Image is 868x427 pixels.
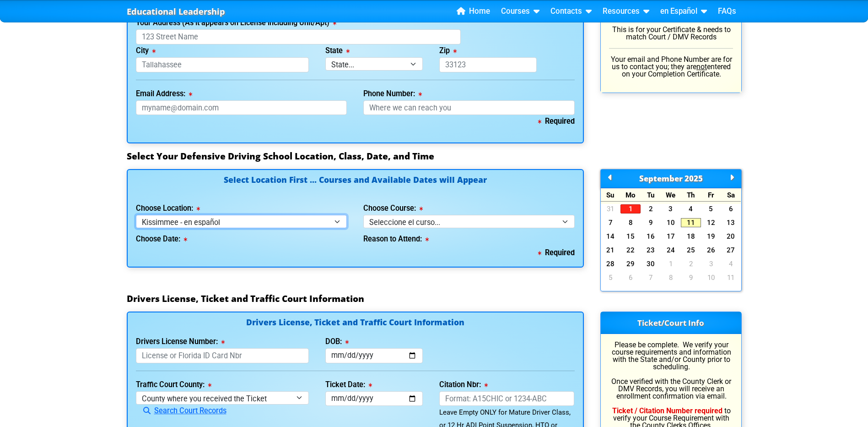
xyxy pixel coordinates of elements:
a: 10 [661,218,681,227]
a: 7 [641,273,661,282]
div: We [661,188,681,202]
a: 10 [701,273,721,282]
label: Drivers License Number: [136,338,225,345]
h4: Select Location First ... Courses and Available Dates will Appear [136,176,575,195]
a: 31 [601,204,621,213]
label: Citation Nbr: [439,381,488,389]
a: 29 [620,259,641,268]
a: 1 [661,259,681,268]
a: 28 [601,259,621,268]
label: Phone Number: [363,90,422,98]
input: Format: A15CHIC or 1234-ABC [439,391,575,406]
b: Required [538,117,575,126]
a: 18 [681,232,701,241]
a: 19 [701,232,721,241]
input: mm/dd/yyyy [325,391,423,406]
a: 5 [601,273,621,282]
label: Choose Date: [136,235,187,243]
a: Contacts [547,5,595,18]
input: 33123 [439,57,537,72]
h3: Ticket/Court Info [601,312,741,334]
a: 9 [641,218,661,227]
a: 13 [721,218,741,227]
h3: Drivers License, Ticket and Traffic Court Information [127,293,742,304]
a: Resources [599,5,653,18]
a: en Español [657,5,711,18]
div: Su [601,188,621,202]
p: Your email and Phone Number are for us to contact you; they are entered on your Completion Certif... [609,56,733,78]
a: 9 [681,273,701,282]
a: 3 [701,259,721,268]
a: Home [453,5,494,18]
a: 22 [620,246,641,255]
label: Email Address: [136,90,192,98]
a: 4 [681,204,701,213]
label: Ticket Date: [325,381,372,389]
a: 16 [641,232,661,241]
label: Choose Location: [136,205,200,212]
div: Th [681,188,701,202]
a: 23 [641,246,661,255]
h4: Drivers License, Ticket and Traffic Court Information [136,318,575,328]
span: September [639,173,683,184]
a: 21 [601,246,621,255]
input: myname@domain.com [136,100,347,115]
label: Reason to Attend: [363,235,429,243]
label: Your Address (As it appears on License including Unit/Apt) [136,19,336,27]
a: 17 [661,232,681,241]
label: DOB: [325,338,349,345]
div: Tu [641,188,661,202]
div: Fr [701,188,721,202]
div: Mo [620,188,641,202]
input: Tallahassee [136,57,309,72]
input: Where we can reach you [363,100,575,115]
label: Choose Course: [363,205,423,212]
a: 15 [620,232,641,241]
a: 12 [701,218,721,227]
a: 25 [681,246,701,255]
a: 2 [641,204,661,213]
a: 14 [601,232,621,241]
label: Traffic Court County: [136,381,211,389]
a: 3 [661,204,681,213]
a: Educational Leadership [127,4,225,19]
a: 2 [681,259,701,268]
a: Courses [497,5,543,18]
a: 8 [620,218,641,227]
a: 11 [721,273,741,282]
a: 24 [661,246,681,255]
input: 123 Street Name [136,29,461,44]
a: 4 [721,259,741,268]
u: not [696,62,707,71]
span: 2025 [685,173,703,184]
a: 11 [681,218,701,227]
a: 8 [661,273,681,282]
h3: Select Your Defensive Driving School Location, Class, Date, and Time [127,151,742,162]
a: 26 [701,246,721,255]
a: 7 [601,218,621,227]
a: FAQs [714,5,740,18]
a: 30 [641,259,661,268]
label: Zip [439,47,457,55]
label: State [325,47,350,55]
a: 1 [620,204,641,213]
div: Sa [721,188,741,202]
label: City [136,47,156,55]
a: 6 [620,273,641,282]
a: 27 [721,246,741,255]
input: mm/dd/yyyy [325,348,423,363]
b: Ticket / Citation Number required [612,406,722,415]
a: 20 [721,232,741,241]
a: 5 [701,204,721,213]
b: Required [538,248,575,257]
input: License or Florida ID Card Nbr [136,348,309,363]
a: Search Court Records [136,406,226,415]
a: 6 [721,204,741,213]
